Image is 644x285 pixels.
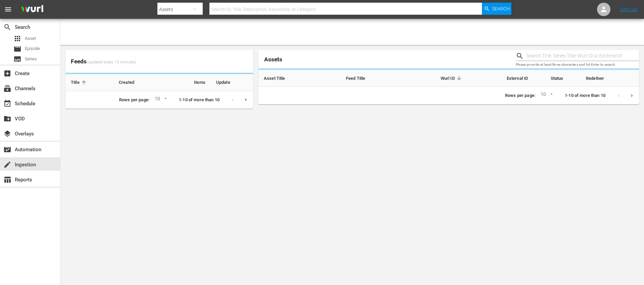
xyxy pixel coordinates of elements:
[3,115,11,123] span: VOD
[3,100,11,108] span: Schedule
[625,89,638,102] button: Next page
[341,70,401,87] th: Feed Title
[211,74,253,91] th: Update
[173,74,211,91] th: Items
[16,2,48,17] img: ans4CAIJ8jUAAAAAAAAAAAAAAAAAAAAAAAAgQb4GAAAAAAAAAAAAAAAAAAAAAAAAJMjXAAAAAAAAAAAAAAAAAAAAAAAAgAT5G...
[13,35,21,43] span: Asset
[65,56,253,67] span: Feeds
[3,176,11,184] span: Reports
[3,146,11,154] span: Automation
[533,70,581,87] th: Status
[119,79,143,85] span: Created
[505,93,535,99] p: Rows per page:
[538,91,554,101] div: 10
[565,93,605,99] p: 1-10 of more than 10
[65,74,253,91] table: sticky table
[25,56,37,62] span: Series
[620,7,638,12] a: Sign Out
[482,3,511,15] button: Search
[516,62,639,68] p: Please provide at least three characters and hit Enter to search
[264,56,282,63] span: Assets
[3,161,11,169] span: Ingestion
[152,95,168,105] div: 10
[87,60,136,65] span: (updated every 15 minutes)
[3,23,11,31] span: Search
[3,69,11,77] span: Create
[25,35,36,42] span: Asset
[441,75,463,81] span: Wurl ID
[3,84,11,93] span: Channels
[4,5,12,13] span: menu
[258,70,639,87] table: sticky table
[239,93,252,106] button: Next page
[13,45,21,53] span: Episode
[13,55,21,63] span: Series
[3,130,11,138] span: Overlays
[71,79,88,85] span: Title
[179,97,219,103] p: 1-10 of more than 10
[492,3,510,15] span: Search
[469,70,534,87] th: External ID
[527,51,639,61] input: Search Title, Series Title, Wurl ID or External ID
[581,70,639,87] th: Redeliver
[264,75,294,81] span: Asset Title
[25,45,40,52] span: Episode
[119,97,149,103] p: Rows per page:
